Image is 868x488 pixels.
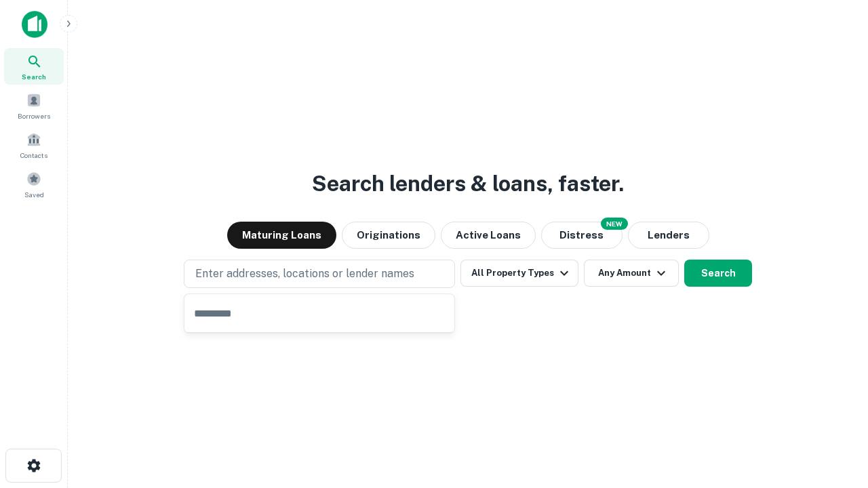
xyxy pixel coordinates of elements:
button: Lenders [628,222,709,249]
button: Enter addresses, locations or lender names [184,260,455,288]
a: Borrowers [4,87,64,124]
p: Enter addresses, locations or lender names [195,266,414,282]
button: Active Loans [441,222,536,249]
button: Maturing Loans [227,222,336,249]
span: Saved [24,189,44,200]
button: Originations [342,222,435,249]
button: Search distressed loans with lien and other non-mortgage details. [541,222,623,249]
button: Any Amount [584,260,679,287]
span: Borrowers [18,110,50,121]
a: Saved [4,166,64,203]
img: capitalize-icon.png [22,11,47,38]
div: NEW [601,218,628,230]
span: Search [22,71,46,82]
iframe: Chat Widget [800,380,868,445]
a: Search [4,48,64,85]
button: Search [684,260,752,287]
span: Contacts [20,150,47,161]
button: All Property Types [460,260,578,287]
h3: Search lenders & loans, faster. [312,167,624,200]
a: Contacts [4,127,64,163]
